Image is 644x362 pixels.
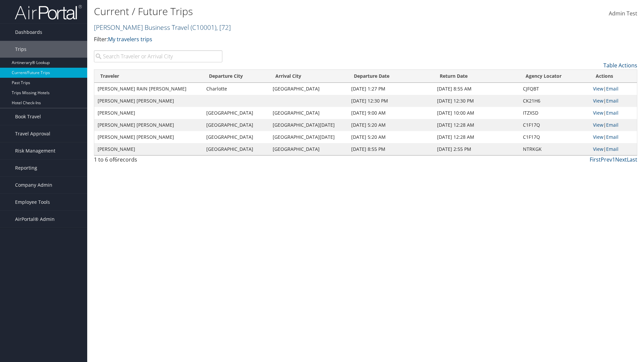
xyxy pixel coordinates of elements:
span: Risk Management [15,142,55,159]
td: | [590,83,637,95]
td: [DATE] 8:55 PM [348,143,434,155]
td: [DATE] 10:00 AM [434,107,520,119]
td: [GEOGRAPHIC_DATA][DATE] [269,119,347,131]
td: [GEOGRAPHIC_DATA] [203,119,269,131]
td: C1F17Q [520,131,590,143]
td: [PERSON_NAME] [94,143,203,155]
a: View [593,98,603,104]
a: Admin Test [609,3,637,24]
a: View [593,122,603,128]
a: Prev [601,156,612,163]
td: [DATE] 12:28 AM [434,131,520,143]
a: [PERSON_NAME] Business Travel [94,23,231,32]
td: [DATE] 2:55 PM [434,143,520,155]
td: [PERSON_NAME] [PERSON_NAME] [94,119,203,131]
th: Departure City: activate to sort column ascending [203,70,269,83]
a: Email [606,122,619,128]
td: | [590,131,637,143]
img: airportal-logo.png [15,4,82,20]
th: Traveler: activate to sort column ascending [94,70,203,83]
td: [GEOGRAPHIC_DATA] [203,143,269,155]
td: [GEOGRAPHIC_DATA] [203,131,269,143]
th: Departure Date: activate to sort column descending [348,70,434,83]
span: Reporting [15,160,37,176]
td: ITZXSD [520,107,590,119]
td: [DATE] 5:20 AM [348,131,434,143]
td: [GEOGRAPHIC_DATA] [203,107,269,119]
a: View [593,85,603,92]
td: Charlotte [203,83,269,95]
a: View [593,146,603,152]
td: [GEOGRAPHIC_DATA] [269,143,347,155]
th: Arrival City: activate to sort column ascending [269,70,347,83]
h1: Current / Future Trips [94,4,456,18]
a: Email [606,146,619,152]
a: Email [606,134,619,140]
span: ( C10001 ) [191,23,216,32]
td: [GEOGRAPHIC_DATA][DATE] [269,131,347,143]
span: AirPortal® Admin [15,211,55,228]
td: [PERSON_NAME] [PERSON_NAME] [94,95,203,107]
td: [GEOGRAPHIC_DATA] [269,107,347,119]
a: View [593,134,603,140]
td: [DATE] 12:28 AM [434,119,520,131]
td: [GEOGRAPHIC_DATA] [269,83,347,95]
th: Actions [590,70,637,83]
a: Next [615,156,627,163]
td: CK21H6 [520,95,590,107]
td: [DATE] 8:55 AM [434,83,520,95]
td: | [590,95,637,107]
a: Email [606,98,619,104]
span: Employee Tools [15,194,50,210]
div: 1 to 6 of records [94,156,222,167]
td: [PERSON_NAME] RAIN [PERSON_NAME] [94,83,203,95]
a: Email [606,110,619,116]
span: , [ 72 ] [216,23,231,32]
p: Filter: [94,35,456,44]
th: Agency Locator: activate to sort column ascending [520,70,590,83]
td: [PERSON_NAME] [PERSON_NAME] [94,131,203,143]
span: Admin Test [609,10,637,17]
td: CJFQBT [520,83,590,95]
span: Book Travel [15,108,41,125]
span: Company Admin [15,177,52,193]
td: [DATE] 5:20 AM [348,119,434,131]
td: | [590,143,637,155]
span: 6 [114,156,117,163]
a: Last [627,156,637,163]
input: Search Traveler or Arrival City [94,50,222,62]
a: Email [606,85,619,92]
span: Trips [15,41,26,58]
a: Table Actions [603,62,637,69]
td: [DATE] 12:30 PM [434,95,520,107]
td: NTRKGK [520,143,590,155]
td: | [590,107,637,119]
a: 1 [612,156,615,163]
td: [DATE] 9:00 AM [348,107,434,119]
span: Dashboards [15,24,42,41]
td: | [590,119,637,131]
td: C1F17Q [520,119,590,131]
a: View [593,110,603,116]
td: [DATE] 1:27 PM [348,83,434,95]
td: [DATE] 12:30 PM [348,95,434,107]
td: [PERSON_NAME] [94,107,203,119]
th: Return Date: activate to sort column ascending [434,70,520,83]
a: First [590,156,601,163]
a: My travelers trips [108,36,152,43]
span: Travel Approval [15,125,50,142]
